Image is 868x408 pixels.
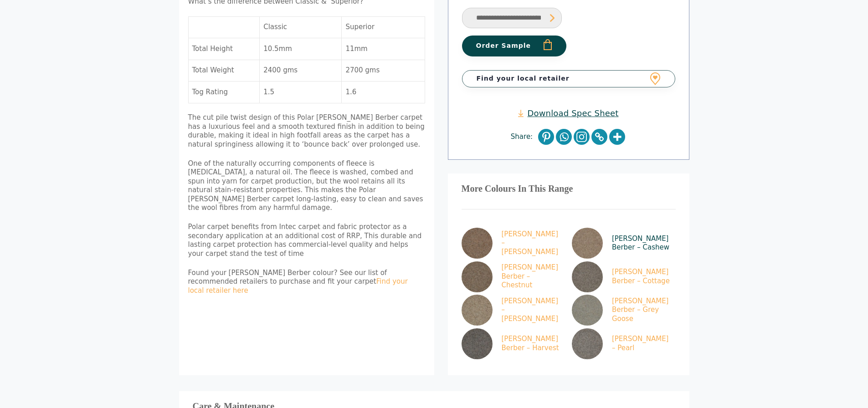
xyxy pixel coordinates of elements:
[511,133,537,142] span: Share:
[574,129,590,145] a: Instagram
[462,70,675,87] a: Find your local retailer
[609,129,625,145] a: More
[518,108,618,118] a: Download Spec Sheet
[591,129,607,145] a: Copy Link
[572,295,672,326] a: [PERSON_NAME] Berber – Grey Goose
[462,36,566,56] button: Order Sample
[342,38,425,60] td: 11mm
[572,328,603,359] img: Tomkinson Berber - Pearl
[462,261,562,292] a: [PERSON_NAME] Berber – Chestnut
[260,82,342,103] td: 1.5
[342,82,425,103] td: 1.6
[572,228,672,259] a: [PERSON_NAME] Berber – Cashew
[572,295,603,326] img: Tomkinson Berber - Grey Goose
[572,261,672,292] a: [PERSON_NAME] Berber – Cottage
[572,328,672,359] a: [PERSON_NAME] – Pearl
[188,113,425,148] span: The cut pile twist design of this Polar [PERSON_NAME] Berber carpet has a luxurious feel and a sm...
[342,60,425,82] td: 2700 gms
[538,129,554,145] a: Pinterest
[462,328,562,359] a: [PERSON_NAME] Berber – Harvest
[260,38,342,60] td: 10.5mm
[189,82,260,103] td: Tog Rating
[572,261,603,292] img: Tomkinson Berber - Cottage
[462,295,562,326] a: [PERSON_NAME] – [PERSON_NAME]
[188,277,408,295] a: Find your local retailer here
[462,261,493,292] img: Tomkinson Berber - Chestnut
[189,38,260,60] td: Total Height
[462,295,493,326] img: Tomkinson Berber - Elder
[462,187,676,191] h3: More Colours In This Range
[260,60,342,82] td: 2400 gms
[188,269,425,296] p: Found your [PERSON_NAME] Berber colour? See our list of recommended retailers to purchase and fit...
[462,328,493,359] img: Tomkinson Berber -Harvest
[342,17,425,39] td: Superior
[260,17,342,39] td: Classic
[188,223,425,258] p: Polar carpet benefits from Intec carpet and fabric protector as a secondary application at an add...
[556,129,572,145] a: Whatsapp
[188,159,423,212] span: One of the naturally occurring components of fleece is [MEDICAL_DATA], a natural oil. The fleece ...
[462,228,493,259] img: Tomkinson Berber -Birch
[189,60,260,82] td: Total Weight
[572,228,603,259] img: Tomkinson Berber - Cashew
[462,228,562,259] a: [PERSON_NAME] – [PERSON_NAME]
